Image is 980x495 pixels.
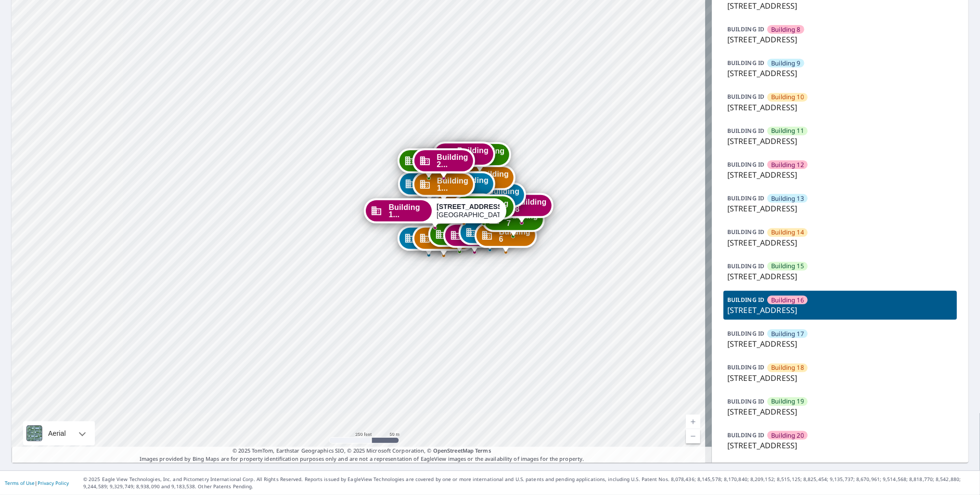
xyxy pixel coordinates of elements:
p: [STREET_ADDRESS] [727,304,953,316]
p: Images provided by Bing Maps are for property identification purposes only and are not a represen... [12,447,712,463]
div: Dropped pin, building Building 16, Commercial property, 1152 Chelsea Drive Lake Zurich, IL 60047 [364,198,506,228]
p: BUILDING ID [727,25,764,33]
span: Building 17 [771,329,804,339]
p: BUILDING ID [727,431,764,439]
div: Dropped pin, building Building 17, Commercial property, 1152 Chelsea Drive Lake Zurich, IL 60047 [398,171,461,201]
span: © 2025 TomTom, Earthstar Geographics SIO, © 2025 Microsoft Corporation, © [232,447,491,455]
span: Building 8 [515,198,546,213]
span: Building 1... [388,204,427,218]
p: [STREET_ADDRESS] [727,102,953,113]
p: [STREET_ADDRESS] [727,203,953,214]
span: Building 18 [771,363,804,372]
a: Current Level 17, Zoom Out [686,429,700,443]
p: BUILDING ID [727,363,764,371]
span: Building 19 [771,397,804,406]
a: Terms of Use [5,480,35,486]
p: BUILDING ID [727,59,764,67]
div: Dropped pin, building Building 6, Commercial property, 1152 Chelsea Drive Lake Zurich, IL 60047 [475,223,537,253]
a: Privacy Policy [38,480,69,486]
p: BUILDING ID [727,397,764,405]
span: Building 14 [771,228,804,237]
p: [STREET_ADDRESS] [727,135,953,147]
span: Building 1... [437,177,468,192]
p: [STREET_ADDRESS] [727,34,953,45]
p: BUILDING ID [727,228,764,236]
p: [STREET_ADDRESS] [727,67,953,79]
p: [STREET_ADDRESS] [727,338,953,350]
span: Building 13 [771,194,804,203]
div: Dropped pin, building Building 18, Commercial property, 1152 Chelsea Drive Lake Zurich, IL 60047 [413,172,475,202]
span: Building 10 [771,92,804,102]
a: Current Level 17, Zoom In [686,415,700,429]
span: Building 20 [771,431,804,440]
span: Building 1... [457,147,489,161]
div: Dropped pin, building Building 20, Commercial property, 1152 Chelsea Drive Lake Zurich, IL 60047 [412,148,475,178]
p: © 2025 Eagle View Technologies, Inc. and Pictometry International Corp. All Rights Reserved. Repo... [83,476,975,490]
p: BUILDING ID [727,194,764,202]
div: Dropped pin, building Building 19, Commercial property, 1152 Chelsea Drive Lake Zurich, IL 60047 [398,148,460,178]
p: [STREET_ADDRESS] [727,406,953,417]
p: [STREET_ADDRESS] [727,440,953,451]
span: Building 15 [771,261,804,271]
span: Building 11 [771,126,804,135]
p: [STREET_ADDRESS] [727,271,953,282]
div: Dropped pin, building Building 1, Commercial property, 1152 Chelsea Drive Lake Zurich, IL 60047 [398,226,460,256]
span: Building 9 [771,59,800,68]
p: BUILDING ID [727,92,764,101]
span: Building 6 [499,228,530,243]
div: Dropped pin, building Building 5, Commercial property, 1152 Chelsea Drive Lake Zurich, IL 60047 [459,220,521,250]
span: Building 16 [771,296,804,305]
div: Dropped pin, building Building 4, Commercial property, 1152 Chelsea Drive Lake Zurich, IL 60047 [443,223,506,253]
a: Terms [475,447,491,454]
span: Building 8 [771,25,800,34]
p: BUILDING ID [727,262,764,270]
p: BUILDING ID [727,296,764,304]
span: Building 2... [437,154,468,168]
p: [STREET_ADDRESS] [727,169,953,181]
div: Aerial [45,421,69,445]
a: OpenStreetMap [433,447,474,454]
strong: [STREET_ADDRESS] [437,203,504,210]
div: Dropped pin, building Building 15, Commercial property, 1152 Chelsea Drive Lake Zurich, IL 60047 [452,195,515,224]
span: Building 12 [771,160,804,169]
p: BUILDING ID [727,160,764,169]
p: [STREET_ADDRESS] [727,237,953,248]
p: | [5,480,69,486]
p: BUILDING ID [727,127,764,135]
p: [STREET_ADDRESS] [727,372,953,384]
div: Dropped pin, building Building 3, Commercial property, 1152 Chelsea Drive Lake Zurich, IL 60047 [428,222,491,252]
p: BUILDING ID [727,329,764,338]
div: Dropped pin, building Building 2, Commercial property, 1152 Chelsea Drive Lake Zurich, IL 60047 [413,226,475,256]
div: Aerial [23,421,95,445]
div: Dropped pin, building Building 12, Commercial property, 1152 Chelsea Drive Lake Zurich, IL 60047 [433,142,495,171]
div: [GEOGRAPHIC_DATA] [437,203,500,219]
